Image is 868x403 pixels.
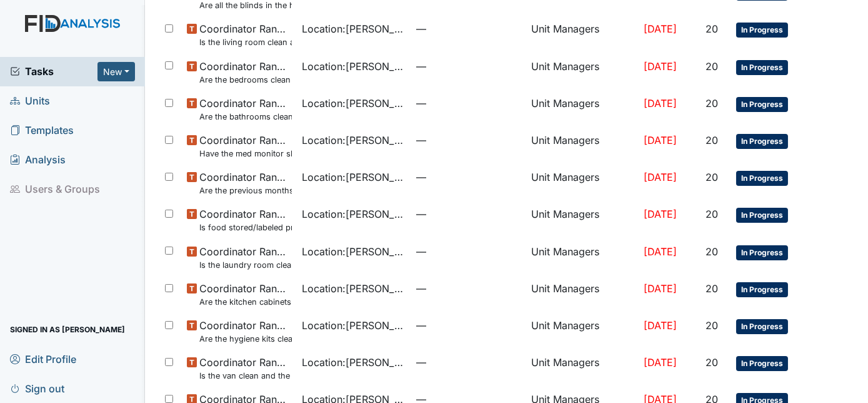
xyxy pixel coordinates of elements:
span: 20 [706,60,718,73]
span: In Progress [736,282,788,297]
td: Unit Managers [526,201,639,238]
span: In Progress [736,23,788,38]
span: [DATE] [644,245,677,258]
span: — [416,281,521,296]
td: Unit Managers [526,239,639,276]
span: 20 [706,97,718,110]
td: Unit Managers [526,350,639,387]
small: Are the previous months Random Inspections completed? [199,185,292,196]
span: [DATE] [644,134,677,146]
span: Coordinator Random Have the med monitor sheets been filled out? [199,133,292,160]
span: 20 [706,171,718,183]
small: Is the living room clean and in good repair? [199,36,292,48]
span: Location : [PERSON_NAME] Loop [302,96,407,111]
small: Is the laundry room clean and in good repair? [199,259,292,271]
span: Signed in as [PERSON_NAME] [10,320,125,339]
span: Location : [PERSON_NAME] Loop [302,59,407,74]
span: — [416,133,521,148]
span: Coordinator Random Are the bedrooms clean and in good repair? [199,59,292,86]
span: Location : [PERSON_NAME] Loop [302,133,407,148]
span: Coordinator Random Is the living room clean and in good repair? [199,21,292,48]
span: 20 [706,245,718,258]
span: 20 [706,282,718,295]
span: In Progress [736,356,788,371]
span: — [416,244,521,259]
td: Unit Managers [526,16,639,53]
span: 20 [706,208,718,220]
span: — [416,318,521,333]
span: 20 [706,319,718,332]
span: — [416,355,521,370]
span: Location : [PERSON_NAME] Loop [302,355,407,370]
td: Unit Managers [526,313,639,350]
td: Unit Managers [526,276,639,313]
span: [DATE] [644,282,677,295]
span: — [416,170,521,185]
span: Location : [PERSON_NAME] Loop [302,244,407,259]
small: Are the hygiene kits clean? [199,333,292,345]
span: 20 [706,356,718,369]
span: [DATE] [644,208,677,220]
span: 20 [706,134,718,146]
span: Location : [PERSON_NAME] Loop [302,281,407,296]
small: Are the bathrooms clean and in good repair? [199,111,292,123]
span: Location : [PERSON_NAME] Loop [302,170,407,185]
button: New [97,62,135,81]
span: In Progress [736,97,788,112]
span: Analysis [10,150,66,170]
td: Unit Managers [526,91,639,128]
span: — [416,59,521,74]
td: Unit Managers [526,54,639,91]
span: [DATE] [644,23,677,35]
span: Coordinator Random Are the kitchen cabinets and floors clean? [199,281,292,308]
span: In Progress [736,60,788,75]
td: Unit Managers [526,165,639,201]
span: — [416,21,521,36]
span: In Progress [736,171,788,186]
td: Unit Managers [526,128,639,165]
span: Location : [PERSON_NAME] Loop [302,21,407,36]
span: [DATE] [644,171,677,183]
span: 20 [706,23,718,35]
span: [DATE] [644,60,677,73]
span: [DATE] [644,97,677,110]
span: In Progress [736,208,788,223]
span: — [416,96,521,111]
span: In Progress [736,319,788,334]
span: Edit Profile [10,349,76,369]
span: Coordinator Random Is the van clean and the proper documentation been stored? [199,355,292,382]
span: In Progress [736,245,788,260]
span: Location : [PERSON_NAME] Loop [302,207,407,222]
span: Coordinator Random Are the bathrooms clean and in good repair? [199,96,292,123]
span: Coordinator Random Is the laundry room clean and in good repair? [199,244,292,271]
span: In Progress [736,134,788,149]
span: Units [10,91,50,111]
small: Are the kitchen cabinets and floors clean? [199,296,292,308]
a: Tasks [10,64,97,79]
span: Sign out [10,379,64,398]
small: Have the med monitor sheets been filled out? [199,148,292,160]
small: Is food stored/labeled properly? [199,222,292,233]
span: Location : [PERSON_NAME] Loop [302,318,407,333]
span: Coordinator Random Is food stored/labeled properly? [199,207,292,233]
span: [DATE] [644,319,677,332]
span: Coordinator Random Are the hygiene kits clean? [199,318,292,345]
small: Are the bedrooms clean and in good repair? [199,74,292,86]
span: — [416,207,521,222]
span: [DATE] [644,356,677,369]
span: Coordinator Random Are the previous months Random Inspections completed? [199,170,292,196]
span: Templates [10,121,74,140]
small: Is the van clean and the proper documentation been stored? [199,370,292,382]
